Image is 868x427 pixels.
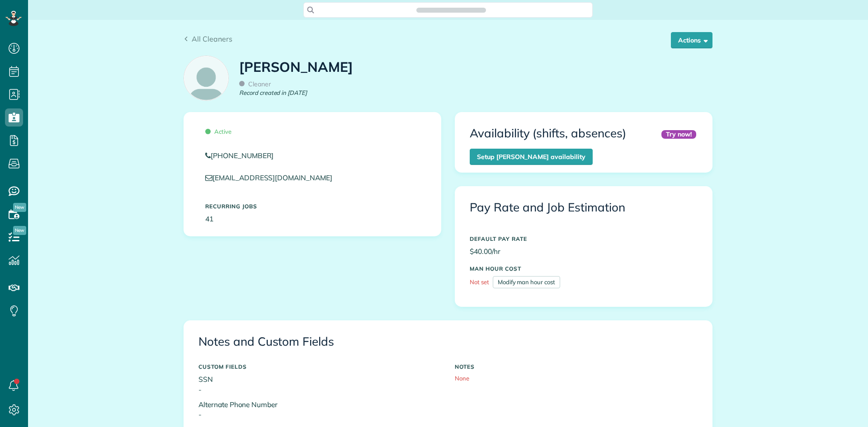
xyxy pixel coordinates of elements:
a: [PHONE_NUMBER] [205,150,420,161]
p: SSN - [198,374,441,395]
h5: MAN HOUR COST [470,266,698,272]
span: New [13,203,26,212]
h5: Recurring Jobs [205,203,420,209]
span: All Cleaners [192,34,232,43]
span: New [13,226,26,235]
p: Alternate Phone Number - [198,399,441,420]
h3: Notes and Custom Fields [198,335,698,348]
h5: DEFAULT PAY RATE [470,236,698,242]
h3: Availability (shifts, absences) [470,127,626,140]
div: Try now! [661,130,696,139]
p: 41 [205,214,420,224]
em: Record created in [DATE] [239,89,307,97]
button: Actions [671,32,712,48]
a: [EMAIL_ADDRESS][DOMAIN_NAME] [205,173,341,182]
p: $40.00/hr [470,246,698,257]
span: Search ZenMaid… [425,5,476,14]
img: employee_icon-c2f8239691d896a72cdd9dc41cfb7b06f9d69bdd837a2ad469be8ff06ab05b5f.png [184,56,228,100]
h5: NOTES [455,364,698,370]
span: None [455,375,469,382]
h3: Pay Rate and Job Estimation [470,201,698,214]
a: Modify man hour cost [493,276,560,288]
span: Cleaner [239,80,271,88]
span: Not set [470,278,489,286]
h5: CUSTOM FIELDS [198,364,441,370]
h1: [PERSON_NAME] [239,60,353,75]
a: Setup [PERSON_NAME] availability [470,149,593,165]
a: All Cleaners [184,33,232,44]
span: Active [205,128,231,135]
